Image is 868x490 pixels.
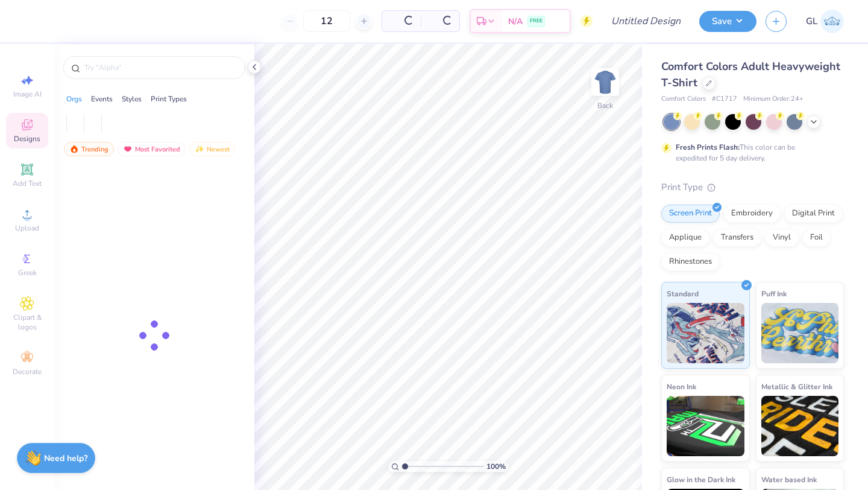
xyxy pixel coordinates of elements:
div: Events [91,94,113,104]
div: Screen Print [661,205,720,223]
div: Most Favorited [118,142,186,156]
span: Image AI [13,89,42,99]
div: Vinyl [765,229,799,247]
div: Newest [189,142,235,156]
span: Decorate [13,367,42,377]
div: Foil [802,229,831,247]
div: Back [597,100,613,111]
span: Metallic & Glitter Ink [761,380,832,393]
img: Back [593,70,617,94]
span: Water based Ink [761,473,817,486]
div: Orgs [66,94,82,104]
div: Transfers [713,229,761,247]
strong: Need help? [44,453,87,464]
button: Save [699,11,756,32]
img: Metallic & Glitter Ink [761,396,839,456]
img: Newest.gif [195,145,204,153]
span: Standard [667,287,699,300]
img: Neon Ink [667,396,744,456]
span: Add Text [13,179,42,188]
div: This color can be expedited for 5 day delivery. [676,142,824,164]
div: Styles [122,94,142,104]
div: Print Types [151,94,187,104]
span: Comfort Colors Adult Heavyweight T-Shirt [661,59,840,90]
div: Applique [661,229,709,247]
span: FREE [530,17,542,25]
span: Comfort Colors [661,94,706,104]
span: Minimum Order: 24 + [743,94,804,104]
img: Puff Ink [761,303,839,363]
img: trending.gif [69,145,79,153]
span: Greek [18,268,37,278]
input: Untitled Design [602,9,690,33]
div: Print Type [661,180,844,194]
span: GL [806,14,817,28]
span: Puff Ink [761,287,787,300]
div: Digital Print [784,205,843,223]
span: # C1717 [712,94,737,104]
img: most_fav.gif [123,145,133,153]
strong: Fresh Prints Flash: [676,142,740,152]
span: Designs [14,134,40,144]
span: 100 % [486,461,506,472]
span: Clipart & logos [6,313,48,332]
img: Standard [667,303,744,363]
div: Rhinestones [661,253,720,271]
img: Grace Lang [820,10,844,33]
span: Neon Ink [667,380,696,393]
span: Upload [15,223,39,233]
div: Embroidery [723,205,781,223]
input: – – [303,10,350,32]
span: Glow in the Dark Ink [667,473,735,486]
span: N/A [508,15,523,28]
a: GL [806,10,844,33]
div: Trending [64,142,114,156]
input: Try "Alpha" [83,62,237,74]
